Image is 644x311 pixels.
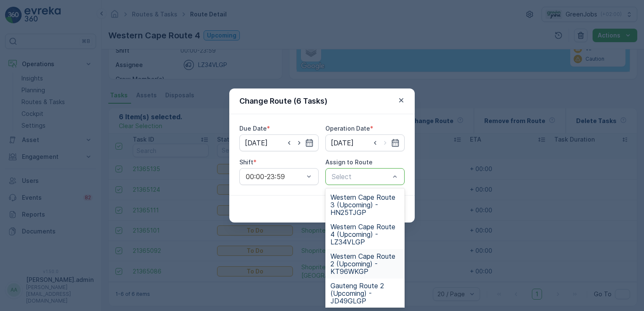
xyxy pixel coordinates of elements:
label: Assign to Route [325,158,373,166]
span: Western Cape Route 3 (Upcoming) - HN25TJGP [330,193,400,216]
span: Gauteng Route 2 (Upcoming) - JD49GLGP [330,282,400,305]
span: Western Cape Route 2 (Upcoming) - KT96WKGP [330,252,400,275]
label: Due Date [239,125,267,132]
label: Operation Date [325,125,370,132]
p: Change Route (6 Tasks) [239,95,327,107]
input: dd/mm/yyyy [325,134,405,151]
label: Shift [239,158,253,166]
input: dd/mm/yyyy [239,134,319,151]
span: Western Cape Route 4 (Upcoming) - LZ34VLGP [330,223,400,246]
p: Select [332,172,390,182]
